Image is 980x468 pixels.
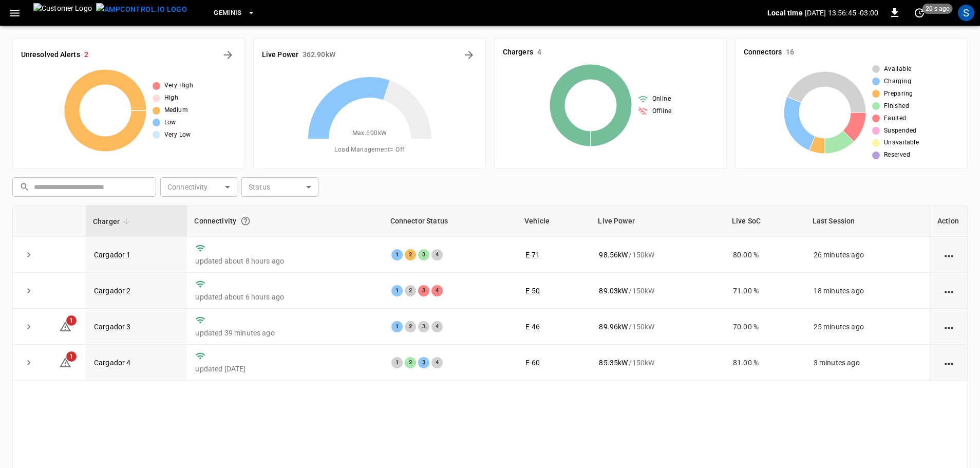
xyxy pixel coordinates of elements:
[303,49,335,61] h6: 362.90 kW
[884,89,913,99] span: Preparing
[214,7,242,19] span: Geminis
[210,3,259,23] button: Geminis
[911,5,928,21] button: set refresh interval
[930,205,967,237] th: Action
[418,249,429,260] div: 3
[725,345,805,381] td: 81.00 %
[220,47,236,63] button: All Alerts
[599,322,628,332] p: 89.96 kW
[652,94,671,104] span: Online
[94,251,131,259] a: Cargador 1
[884,101,909,111] span: Finished
[725,237,805,273] td: 80.00 %
[21,319,36,334] button: expand row
[93,215,133,228] span: Charger
[943,250,955,260] div: action cell options
[805,273,930,309] td: 18 minutes ago
[725,273,805,309] td: 71.00 %
[195,256,374,266] p: updated about 8 hours ago
[164,130,191,140] span: Very Low
[391,285,403,296] div: 1
[164,105,188,116] span: Medium
[431,321,443,332] div: 4
[352,128,387,139] span: Max. 600 kW
[383,205,517,237] th: Connector Status
[21,355,36,370] button: expand row
[418,285,429,296] div: 3
[236,212,255,230] button: Connection between the charger and our software.
[805,205,930,237] th: Last Session
[195,364,374,374] p: updated [DATE]
[599,358,717,368] div: / 150 kW
[59,358,71,366] a: 1
[262,49,298,61] h6: Live Power
[405,249,416,260] div: 2
[884,138,919,148] span: Unavailable
[884,114,907,124] span: Faulted
[194,212,375,230] div: Connectivity
[66,315,77,326] span: 1
[21,49,80,61] h6: Unresolved Alerts
[96,3,187,16] img: ampcontrol.io logo
[537,47,541,58] h6: 4
[84,49,88,61] h6: 2
[33,3,92,23] img: Customer Logo
[164,81,194,91] span: Very High
[431,249,443,260] div: 4
[164,93,179,103] span: High
[884,150,910,160] span: Reserved
[195,328,374,338] p: updated 39 minutes ago
[391,249,403,260] div: 1
[66,351,77,362] span: 1
[94,323,131,331] a: Cargador 3
[461,47,477,63] button: Energy Overview
[525,287,540,295] a: E-50
[652,106,672,117] span: Offline
[786,47,794,58] h6: 16
[431,285,443,296] div: 4
[805,309,930,345] td: 25 minutes ago
[744,47,782,58] h6: Connectors
[805,345,930,381] td: 3 minutes ago
[884,126,917,136] span: Suspended
[884,64,912,74] span: Available
[525,359,540,367] a: E-60
[767,8,803,18] p: Local time
[195,292,374,302] p: updated about 6 hours ago
[94,287,131,295] a: Cargador 2
[405,321,416,332] div: 2
[391,321,403,332] div: 1
[21,247,36,263] button: expand row
[943,322,955,332] div: action cell options
[725,309,805,345] td: 70.00 %
[958,5,974,21] div: profile-icon
[431,357,443,368] div: 4
[599,250,628,260] p: 98.56 kW
[884,77,911,87] span: Charging
[164,118,176,128] span: Low
[21,283,36,298] button: expand row
[922,4,953,14] span: 20 s ago
[599,286,628,296] p: 89.03 kW
[525,251,540,259] a: E-71
[943,286,955,296] div: action cell options
[405,285,416,296] div: 2
[725,205,805,237] th: Live SoC
[517,205,591,237] th: Vehicle
[94,359,131,367] a: Cargador 4
[405,357,416,368] div: 2
[599,286,717,296] div: / 150 kW
[599,250,717,260] div: / 150 kW
[805,8,878,18] p: [DATE] 13:56:45 -03:00
[418,357,429,368] div: 3
[391,357,403,368] div: 1
[599,358,628,368] p: 85.35 kW
[943,358,955,368] div: action cell options
[334,145,404,155] span: Load Management = Off
[805,237,930,273] td: 26 minutes ago
[418,321,429,332] div: 3
[591,205,725,237] th: Live Power
[503,47,533,58] h6: Chargers
[59,322,71,330] a: 1
[525,323,540,331] a: E-46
